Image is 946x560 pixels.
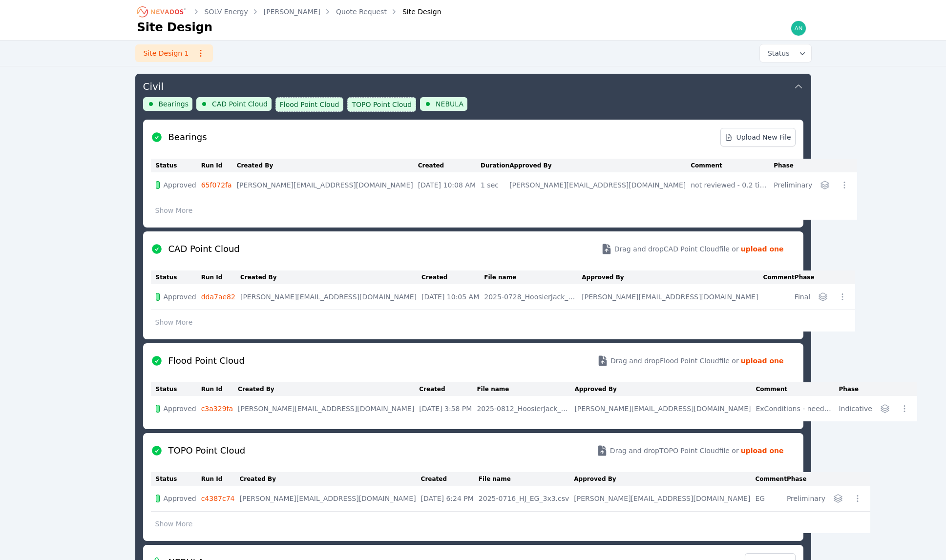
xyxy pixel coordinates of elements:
[151,313,197,332] button: Show More
[240,284,421,310] td: [PERSON_NAME][EMAIL_ADDRESS][DOMAIN_NAME]
[481,180,505,190] div: 1 sec
[201,270,240,284] th: Run Id
[201,405,233,413] a: c3a329fa
[585,437,796,464] button: Drag and dropTOPO Point Cloudfile or upload one
[720,128,796,146] a: Upload New File
[201,181,232,189] a: 65f072fa
[574,382,756,396] th: Approved By
[574,472,755,486] th: Approved By
[168,354,245,368] h2: Flood Point Cloud
[436,99,463,109] span: NEBULA
[691,159,774,172] th: Comment
[421,270,484,284] th: Created
[574,396,756,421] td: [PERSON_NAME][EMAIL_ADDRESS][DOMAIN_NAME]
[741,244,784,254] strong: upload one
[774,180,812,190] div: Preliminary
[839,404,872,414] div: Indicative
[164,404,196,414] span: Approved
[143,80,164,93] h3: Civil
[240,270,421,284] th: Created By
[418,159,481,172] th: Created
[755,472,786,486] th: Comment
[336,7,387,17] a: Quote Request
[760,44,811,62] button: Status
[477,382,574,396] th: File name
[151,159,201,172] th: Status
[741,356,784,366] strong: upload one
[725,132,791,142] span: Upload New File
[479,494,569,503] div: 2025-0716_HJ_EG_3x3.csv
[237,172,418,198] td: [PERSON_NAME][EMAIL_ADDRESS][DOMAIN_NAME]
[159,99,189,109] span: Bearings
[168,444,246,457] h2: TOPO Point Cloud
[164,292,196,302] span: Approved
[201,382,238,396] th: Run Id
[484,270,582,284] th: File name
[151,201,197,220] button: Show More
[421,472,479,486] th: Created
[582,284,763,310] td: [PERSON_NAME][EMAIL_ADDRESS][DOMAIN_NAME]
[509,172,691,198] td: [PERSON_NAME][EMAIL_ADDRESS][DOMAIN_NAME]
[137,4,441,20] nav: Breadcrumb
[240,472,421,486] th: Created By
[787,472,830,486] th: Phase
[264,7,320,17] a: [PERSON_NAME]
[143,74,803,97] button: Civil
[164,180,196,190] span: Approved
[741,446,784,456] strong: upload one
[610,446,739,456] span: Drag and drop TOPO Point Cloud file or
[151,382,201,396] th: Status
[201,159,237,172] th: Run Id
[389,7,441,17] div: Site Design
[205,7,248,17] a: SOLV Energy
[168,242,240,256] h2: CAD Point Cloud
[352,100,412,109] span: TOPO Point Cloud
[151,270,201,284] th: Status
[509,159,691,172] th: Approved By
[795,270,815,284] th: Phase
[585,347,796,374] button: Drag and dropFlood Point Cloudfile or upload one
[795,292,810,302] div: Final
[168,130,207,144] h2: Bearings
[756,404,834,414] div: ExConditions - needs rerun later
[419,396,477,421] td: [DATE] 3:58 PM
[151,515,197,533] button: Show More
[589,235,796,263] button: Drag and dropCAD Point Cloudfile or upload one
[238,396,419,421] td: [PERSON_NAME][EMAIL_ADDRESS][DOMAIN_NAME]
[574,486,755,512] td: [PERSON_NAME][EMAIL_ADDRESS][DOMAIN_NAME]
[238,382,419,396] th: Created By
[839,382,877,396] th: Phase
[614,244,739,254] span: Drag and drop CAD Point Cloud file or
[787,494,825,503] div: Preliminary
[610,356,739,366] span: Drag and drop Flood Point Cloud file or
[582,270,763,284] th: Approved By
[479,472,574,486] th: File name
[164,494,196,503] span: Approved
[481,159,509,172] th: Duration
[484,292,577,302] div: 2025-0728_HoosierJack_CogoExport.csv
[237,159,418,172] th: Created By
[151,472,201,486] th: Status
[419,382,477,396] th: Created
[691,180,769,190] div: not reviewed - 0.2 tightened
[418,172,481,198] td: [DATE] 10:08 AM
[135,44,213,62] a: Site Design 1
[774,159,817,172] th: Phase
[201,472,240,486] th: Run Id
[280,100,339,109] span: Flood Point Cloud
[764,48,790,58] span: Status
[756,382,839,396] th: Comment
[763,270,794,284] th: Comment
[201,495,235,502] a: c4387c74
[791,21,806,36] img: andrew@nevados.solar
[240,486,421,512] td: [PERSON_NAME][EMAIL_ADDRESS][DOMAIN_NAME]
[477,404,569,414] div: 2025-0812_HoosierJack_ExC_Hydro.csv
[421,284,484,310] td: [DATE] 10:05 AM
[421,486,479,512] td: [DATE] 6:24 PM
[137,20,213,35] h1: Site Design
[201,293,235,301] a: dda7ae82
[755,494,781,503] div: EG
[212,99,268,109] span: CAD Point Cloud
